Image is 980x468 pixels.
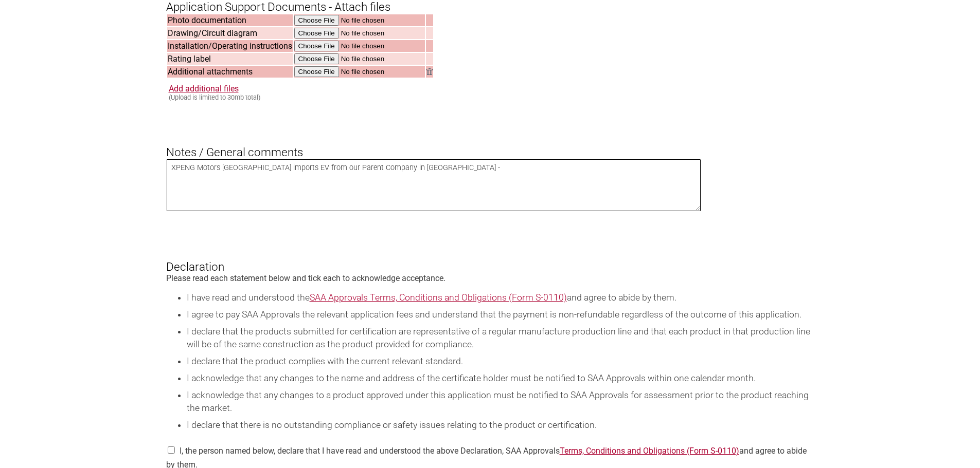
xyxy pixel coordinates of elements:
h3: Declaration [166,242,814,273]
li: I acknowledge that any changes to the name and address of the certificate holder must be notified... [187,372,814,385]
h3: Notes / General comments [166,128,814,159]
a: Terms, Conditions and Obligations (Form S-0110) [560,446,739,456]
td: Installation/Operating instructions [167,40,293,52]
li: I declare that the products submitted for certification are representative of a regular manufactu... [187,325,814,351]
td: Photo documentation [167,14,293,26]
td: Additional attachments [167,66,293,78]
a: Add additional files [169,84,239,93]
td: Rating label [167,53,293,65]
li: I declare that there is no outstanding compliance or safety issues relating to the product or cer... [187,419,814,432]
li: I declare that the product complies with the current relevant standard. [187,355,814,368]
li: I agree to pay SAA Approvals the relevant application fees and understand that the payment is non... [187,308,814,321]
small: (Upload is limited to 30mb total) [169,93,260,101]
li: I acknowledge that any changes to a product approved under this application must be notified to S... [187,389,814,415]
img: Remove [426,68,433,75]
a: SAA Approvals Terms, Conditions and Obligations (Form S-0110) [310,292,567,303]
td: Drawing/Circuit diagram [167,27,293,39]
li: I have read and understood the and agree to abide by them. [187,291,814,304]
